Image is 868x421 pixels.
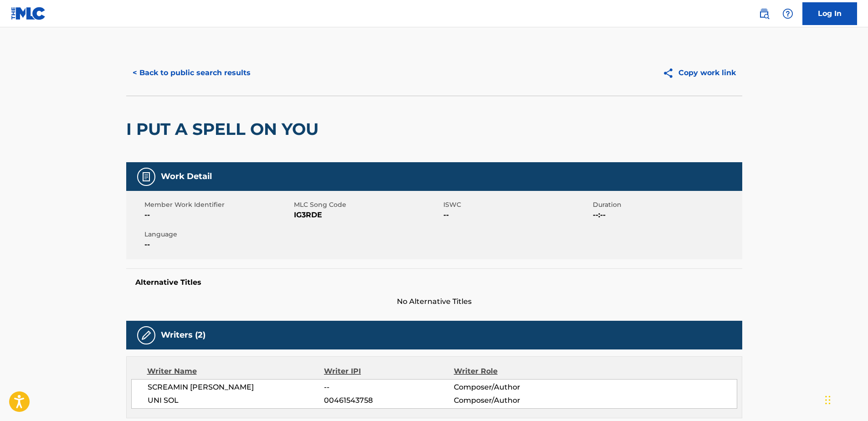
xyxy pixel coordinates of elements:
button: Copy work link [656,62,742,84]
span: Composer/Author [454,395,572,406]
h5: Work Detail [161,171,212,182]
h2: I PUT A SPELL ON YOU [126,119,323,139]
div: Writer Name [147,366,324,377]
span: -- [144,239,292,250]
div: Help [779,5,797,23]
h5: Writers (2) [161,330,205,340]
span: No Alternative Titles [126,296,742,307]
span: MLC Song Code [294,200,441,210]
span: Language [144,230,292,239]
span: 00461543758 [324,395,453,406]
span: ISWC [443,200,591,210]
img: Copy work link [663,67,678,79]
h5: Alternative Titles [135,278,733,287]
span: -- [144,210,292,221]
span: -- [324,382,453,393]
span: IG3RDE [294,210,441,221]
img: search [759,8,770,19]
iframe: Chat Widget [822,377,868,421]
button: < Back to public search results [126,62,257,84]
div: Drag [825,386,831,414]
img: Work Detail [141,171,152,182]
a: Log In [802,2,857,25]
div: Writer Role [454,366,572,377]
span: Composer/Author [454,382,572,393]
span: Member Work Identifier [144,200,292,210]
a: Public Search [755,5,773,23]
img: help [782,8,793,19]
div: Writer IPI [324,366,454,377]
span: SCREAMIN [PERSON_NAME] [148,382,324,393]
span: Duration [593,200,740,210]
img: Writers [141,330,152,341]
span: --:-- [593,210,740,221]
span: -- [443,210,591,221]
img: MLC Logo [11,7,46,20]
span: UNI SOL [148,395,324,406]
